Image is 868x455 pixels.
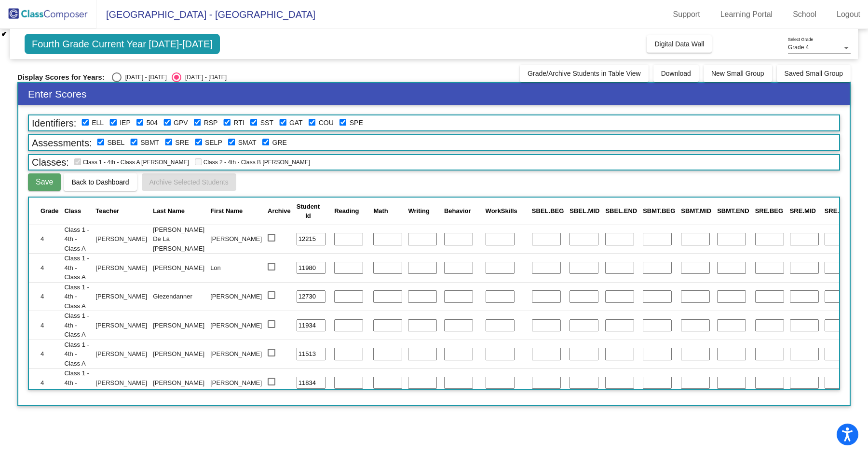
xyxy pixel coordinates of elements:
td: [PERSON_NAME] [93,282,150,311]
td: 4 [29,225,62,254]
button: Grade/Archive Students in Table View [520,65,649,82]
div: Reading [334,206,367,216]
td: 4 [29,340,62,369]
span: SBMT.BEG [643,207,675,214]
label: 504 Plan [147,118,158,128]
td: [PERSON_NAME] [150,311,207,340]
div: WorkSkills [486,206,526,216]
label: Star Math - Unified Score [238,138,257,148]
button: Save [28,173,61,191]
span: Archive Selected Students [149,178,229,186]
div: Math [373,206,402,216]
span: SBEL.BEG [532,207,564,214]
label: Attended School Counseling [319,118,334,128]
a: Learning Portal [713,7,781,22]
td: [PERSON_NAME] [150,254,207,283]
button: Download [653,65,699,82]
td: [PERSON_NAME] [207,282,265,311]
span: Classes: [29,156,72,169]
div: Math [373,206,388,216]
span: Digital Data Wall [654,40,704,48]
td: [PERSON_NAME] [93,369,150,398]
button: Back to Dashboard [64,173,136,191]
td: Lon [207,254,265,283]
div: [DATE] - [DATE] [122,73,167,82]
label: Smarter Balanced/CAASP ELA [107,138,124,148]
label: Good Parent Volunteer [174,118,188,128]
span: Display Scores for Years: [17,73,105,82]
span: SBEL.MID [570,207,599,214]
div: Behavior [444,206,471,216]
label: English Language Learner [92,118,104,128]
div: Last Name [153,206,185,216]
div: Teacher [95,206,119,216]
div: Behavior [444,206,480,216]
span: SRE.END [825,207,853,214]
span: Assessments: [29,136,95,150]
span: [GEOGRAPHIC_DATA] - [GEOGRAPHIC_DATA] [96,7,315,22]
td: [PERSON_NAME] [93,311,150,340]
td: [PERSON_NAME] [207,340,265,369]
td: [PERSON_NAME] [150,340,207,369]
div: Reading [334,206,359,216]
td: 4 [29,311,62,340]
div: First Name [210,206,262,216]
span: Class 2 - 4th - Class B [PERSON_NAME] [195,159,310,166]
button: Archive Selected Students [142,173,236,191]
td: [PERSON_NAME] [207,225,265,254]
button: New Small Group [704,65,772,82]
div: Class [65,206,90,216]
span: Saved Small Group [785,70,843,77]
span: Grade/Archive Students in Table View [528,70,641,77]
button: Saved Small Group [777,65,851,82]
td: Giezendanner [150,282,207,311]
a: School [785,7,824,22]
span: SBEL.END [605,207,637,214]
div: Teacher [95,206,147,216]
label: SST [260,118,273,128]
span: Identifiers: [29,116,79,130]
label: Star Reading: Grade Level Equivalency [272,138,287,148]
td: Class 1 - 4th - Class A [62,225,93,254]
mat-radio-group: Select an option [112,72,227,82]
label: Individualized Education Plan [120,118,131,128]
label: Smarter Balanced /CAASP Math [140,138,159,148]
td: 4 [29,254,62,283]
label: Attended GATE [289,118,303,128]
label: Star Reading - Unified Score [175,138,189,148]
span: SBMT.END [717,207,749,214]
a: Logout [829,7,868,22]
td: 4 [29,369,62,398]
div: WorkSkills [486,206,517,216]
div: Writing [408,206,430,216]
label: Speech [350,118,363,128]
span: SRE.BEG [755,207,784,214]
span: Fourth Grade Current Year [DATE]-[DATE] [25,34,220,54]
td: [PERSON_NAME] [207,311,265,340]
div: Writing [408,206,438,216]
label: Attended RTI during current school year [233,118,244,128]
td: [PERSON_NAME] [93,254,150,283]
span: Grade 4 [788,44,809,51]
td: Class 1 - 4th - Class A [62,254,93,283]
span: Class 1 - 4th - Class A [PERSON_NAME] [74,159,189,166]
div: Last Name [153,206,204,216]
span: Download [661,70,691,77]
h3: Enter Scores [18,83,850,105]
label: Summative ELPAC [205,138,222,148]
td: [PERSON_NAME] [207,369,265,398]
td: [PERSON_NAME] [150,369,207,398]
th: Grade [29,198,62,225]
button: Digital Data Wall [647,35,712,53]
span: Back to Dashboard [71,178,129,186]
span: SBMT.MID [681,207,711,214]
td: Class 1 - 4th - Class A [62,282,93,311]
div: Student Id [297,202,320,221]
td: 4 [29,282,62,311]
span: SRE.MID [790,207,816,214]
td: [PERSON_NAME] [93,225,150,254]
span: Save [36,178,53,186]
label: RSP [204,118,218,128]
div: Student Id [297,202,328,221]
a: Support [665,7,708,22]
